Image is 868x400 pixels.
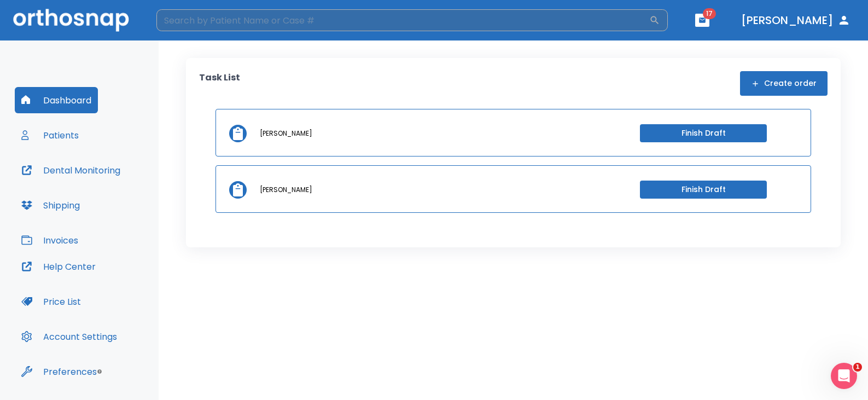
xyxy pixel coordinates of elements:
[831,363,857,389] iframe: Intercom live chat
[15,358,103,385] button: Preferences
[156,9,649,31] input: Search by Patient Name or Case #
[15,122,85,148] button: Patients
[15,253,102,280] button: Help Center
[15,227,85,253] button: Invoices
[15,288,88,315] button: Price List
[15,323,124,350] button: Account Settings
[260,129,312,138] p: [PERSON_NAME]
[13,9,129,31] img: Orthosnap
[853,363,862,372] span: 1
[740,71,828,96] button: Create order
[15,192,86,218] button: Shipping
[260,185,312,195] p: [PERSON_NAME]
[15,157,127,183] button: Dental Monitoring
[640,181,767,199] button: Finish Draft
[703,8,716,19] span: 17
[640,124,767,142] button: Finish Draft
[199,71,240,96] p: Task List
[737,10,855,30] button: [PERSON_NAME]
[15,87,98,113] button: Dashboard
[95,367,104,376] div: Tooltip anchor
